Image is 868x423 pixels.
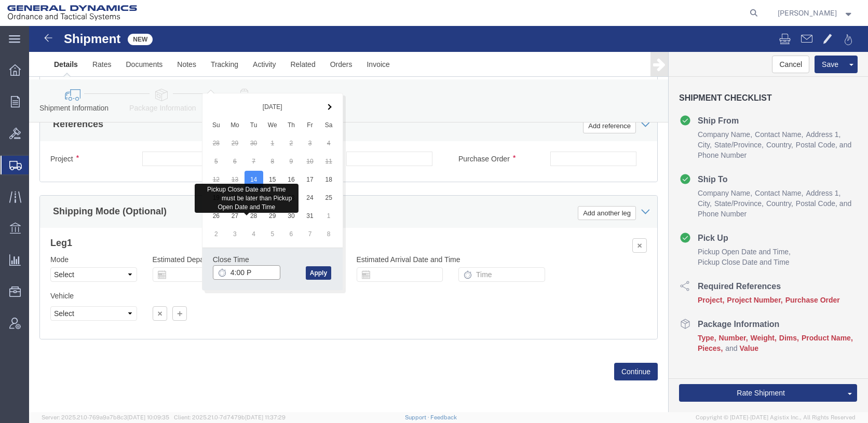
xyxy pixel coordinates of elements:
[174,414,286,420] span: Client: 2025.21.0-7d7479b
[7,5,137,21] img: logo
[405,414,431,420] a: Support
[245,414,286,420] span: [DATE] 11:37:29
[430,414,457,420] a: Feedback
[29,26,868,412] iframe: FS Legacy Container
[696,413,856,422] span: Copyright © [DATE]-[DATE] Agistix Inc., All Rights Reserved
[778,7,837,19] span: Aaron Craig
[777,7,854,19] button: [PERSON_NAME]
[127,414,169,420] span: [DATE] 10:09:35
[42,414,169,420] span: Server: 2025.21.0-769a9a7b8c3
